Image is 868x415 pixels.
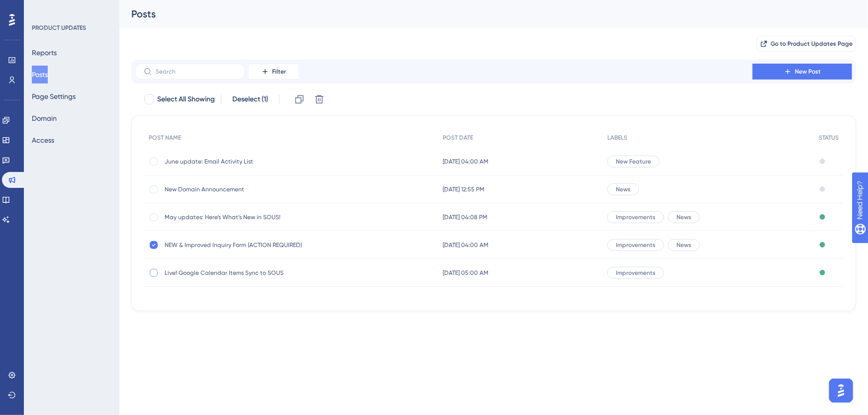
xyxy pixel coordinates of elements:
span: [DATE] 04:00 AM [443,241,488,249]
button: Go to Product Updates Page [757,36,856,52]
span: May updates: Here’s What’s New in SOUS! [165,213,324,221]
button: Domain [32,109,57,127]
span: Go to Product Updates Page [771,40,853,48]
button: Filter [249,64,298,80]
div: PRODUCT UPDATES [32,24,86,32]
button: Access [32,131,54,149]
span: Select All Showing [157,93,215,105]
span: News [676,241,691,249]
input: Search [156,68,236,75]
span: Need Help? [23,2,62,14]
iframe: UserGuiding AI Assistant Launcher [826,376,856,406]
span: POST NAME [149,134,181,142]
span: NEW & Improved Inquiry Form (ACTION REQUIRED) [165,241,324,249]
span: Filter [272,68,286,76]
span: [DATE] 04:00 AM [443,158,488,166]
button: Page Settings [32,87,76,105]
span: [DATE] 04:08 PM [443,213,487,221]
span: News [616,185,631,193]
button: Posts [32,66,48,83]
span: LABELS [607,134,627,142]
span: Improvements [616,269,656,277]
span: June update: Email Activity List [165,158,324,166]
span: News [676,213,691,221]
span: Improvements [616,213,656,221]
span: New Domain Announcement [165,185,324,193]
span: POST DATE [443,134,473,142]
span: [DATE] 05:00 AM [443,269,488,277]
button: Reports [32,44,57,62]
span: New Post [795,68,821,76]
button: New Post [753,64,852,80]
div: Posts [131,7,831,21]
span: [DATE] 12:55 PM [443,185,484,193]
span: New Feature [616,158,651,166]
span: Live! Google Calendar Items Sync to SOUS [165,269,324,277]
span: Improvements [616,241,656,249]
span: STATUS [819,134,839,142]
span: Deselect (1) [232,93,268,105]
button: Deselect (1) [227,90,273,108]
